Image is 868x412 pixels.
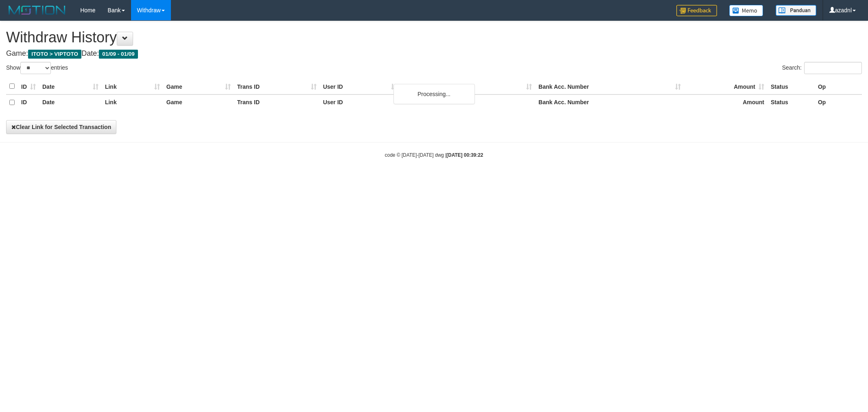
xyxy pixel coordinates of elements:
th: Op [815,79,862,94]
th: Amount [684,94,767,110]
th: ID [18,79,39,94]
th: Date [39,79,102,94]
th: ID [18,94,39,110]
th: Trans ID [234,79,320,94]
small: code © [DATE]-[DATE] dwg | [385,152,483,158]
th: Trans ID [234,94,320,110]
select: Showentries [20,62,51,74]
th: Amount [684,79,767,94]
th: Bank Acc. Name [400,79,536,94]
th: Link [102,94,163,110]
img: panduan.png [776,5,816,16]
th: Status [767,79,815,94]
label: Search: [782,62,862,74]
th: User ID [320,79,400,94]
h1: Withdraw History [6,29,862,46]
th: Link [102,79,163,94]
img: Button%20Memo.svg [729,5,763,16]
span: 01/09 - 01/09 [99,50,138,59]
th: Bank Acc. Number [535,94,684,110]
button: Clear Link for Selected Transaction [6,120,116,134]
th: Op [815,94,862,110]
th: Game [163,79,234,94]
h4: Game: Date: [6,50,862,58]
th: User ID [320,94,400,110]
label: Show entries [6,62,68,74]
div: Processing... [394,84,475,104]
th: Status [767,94,815,110]
th: Date [39,94,102,110]
img: MOTION_logo.png [6,4,68,16]
th: Bank Acc. Number [535,79,684,94]
strong: [DATE] 00:39:22 [446,152,483,158]
input: Search: [804,62,862,74]
span: ITOTO > VIPTOTO [28,50,81,59]
img: Feedback.jpg [676,5,717,16]
th: Game [163,94,234,110]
